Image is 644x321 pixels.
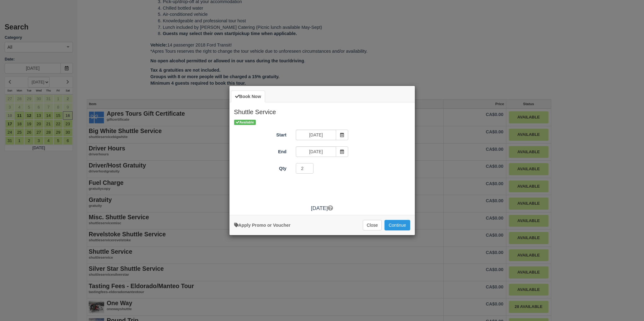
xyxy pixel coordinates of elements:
div: Item Modal [229,102,415,212]
span: Available [234,120,256,125]
span: [DATE] [311,205,328,211]
label: End [229,146,291,155]
a: Book Now [231,91,265,103]
button: Close [363,220,382,230]
h2: Shuttle Service [229,102,415,118]
label: Start [229,130,291,138]
a: Apply Voucher [234,223,291,228]
label: Qty [229,163,291,172]
button: Add to Booking [384,220,410,230]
